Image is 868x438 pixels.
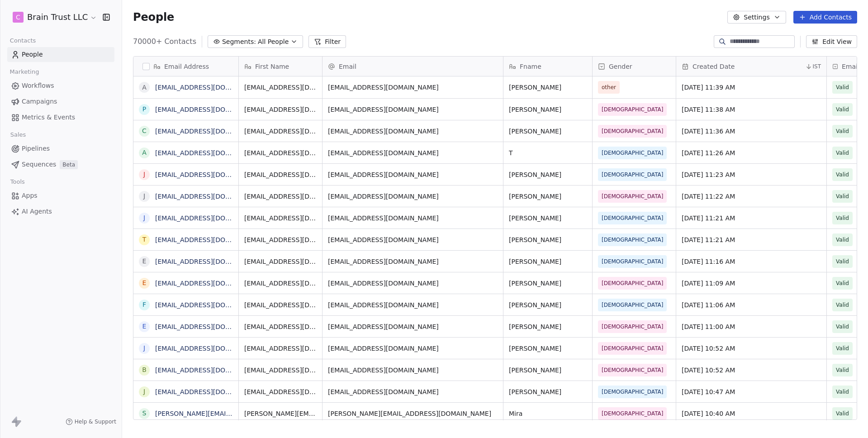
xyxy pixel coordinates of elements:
[682,105,821,114] span: [DATE] 11:38 AM
[509,127,587,136] span: [PERSON_NAME]
[509,279,587,288] span: [PERSON_NAME]
[133,10,174,24] span: People
[7,94,114,109] a: Campaigns
[244,387,317,396] span: [EMAIL_ADDRESS][DOMAIN_NAME]
[7,110,114,125] a: Metrics & Events
[222,37,256,47] span: Segments:
[143,170,145,179] div: j
[164,62,209,71] span: Email Address
[682,279,821,288] span: [DATE] 11:09 AM
[509,322,587,331] span: [PERSON_NAME]
[339,62,356,71] span: Email
[602,409,663,418] span: [DEMOGRAPHIC_DATA]
[328,105,498,114] span: [EMAIL_ADDRESS][DOMAIN_NAME]
[836,127,849,136] span: Valid
[22,144,50,153] span: Pipelines
[22,191,38,200] span: Apps
[60,160,78,169] span: Beta
[328,235,498,244] span: [EMAIL_ADDRESS][DOMAIN_NAME]
[244,409,317,418] span: [PERSON_NAME][EMAIL_ADDRESS][DOMAIN_NAME]
[682,235,821,244] span: [DATE] 11:21 AM
[7,204,114,219] a: AI Agents
[244,192,317,201] span: [EMAIL_ADDRESS][DOMAIN_NAME]
[22,97,57,106] span: Campaigns
[602,83,616,92] span: other
[328,322,498,331] span: [EMAIL_ADDRESS][DOMAIN_NAME]
[22,50,43,59] span: People
[155,345,266,352] a: [EMAIL_ADDRESS][DOMAIN_NAME]
[244,127,317,136] span: [EMAIL_ADDRESS][DOMAIN_NAME]
[155,323,266,330] a: [EMAIL_ADDRESS][DOMAIN_NAME]
[509,235,587,244] span: [PERSON_NAME]
[22,113,75,122] span: Metrics & Events
[503,57,592,76] div: Fname
[509,366,587,375] span: [PERSON_NAME]
[255,62,289,71] span: First Name
[155,301,266,309] a: [EMAIL_ADDRESS][DOMAIN_NAME]
[836,235,849,244] span: Valid
[133,76,239,420] div: grid
[602,344,663,353] span: [DEMOGRAPHIC_DATA]
[328,192,498,201] span: [EMAIL_ADDRESS][DOMAIN_NAME]
[22,81,54,90] span: Workflows
[7,141,114,156] a: Pipelines
[155,280,266,287] a: [EMAIL_ADDRESS][DOMAIN_NAME]
[328,409,498,418] span: [PERSON_NAME][EMAIL_ADDRESS][DOMAIN_NAME]
[328,170,498,179] span: [EMAIL_ADDRESS][DOMAIN_NAME]
[6,34,40,48] span: Contacts
[602,366,663,375] span: [DEMOGRAPHIC_DATA]
[11,10,96,25] button: CBrain Trust LLC
[682,170,821,179] span: [DATE] 11:23 AM
[6,65,43,79] span: Marketing
[142,322,147,331] div: E
[520,62,541,71] span: Fname
[22,160,56,169] span: Sequences
[682,344,821,353] span: [DATE] 10:52 AM
[836,300,849,309] span: Valid
[836,279,849,288] span: Valid
[682,409,821,418] span: [DATE] 10:40 AM
[155,367,266,374] a: [EMAIL_ADDRESS][DOMAIN_NAME]
[682,300,821,309] span: [DATE] 11:06 AM
[682,192,821,201] span: [DATE] 11:22 AM
[602,127,663,136] span: [DEMOGRAPHIC_DATA]
[155,149,266,157] a: [EMAIL_ADDRESS][DOMAIN_NAME]
[836,366,849,375] span: Valid
[602,235,663,244] span: [DEMOGRAPHIC_DATA]
[66,418,116,425] a: Help & Support
[328,83,498,92] span: [EMAIL_ADDRESS][DOMAIN_NAME]
[836,83,849,92] span: Valid
[836,257,849,266] span: Valid
[836,387,849,396] span: Valid
[836,148,849,157] span: Valid
[244,257,317,266] span: [EMAIL_ADDRESS][DOMAIN_NAME]
[16,13,20,22] span: C
[682,148,821,157] span: [DATE] 11:26 AM
[155,410,318,417] a: [PERSON_NAME][EMAIL_ADDRESS][DOMAIN_NAME]
[6,175,28,189] span: Tools
[308,35,346,48] button: Filter
[509,409,587,418] span: Mira
[509,148,587,157] span: Τ
[509,344,587,353] span: [PERSON_NAME]
[602,105,663,114] span: [DEMOGRAPHIC_DATA]
[155,236,266,243] a: [EMAIL_ADDRESS][DOMAIN_NAME]
[602,257,663,266] span: [DEMOGRAPHIC_DATA]
[244,235,317,244] span: [EMAIL_ADDRESS][DOMAIN_NAME]
[509,192,587,201] span: [PERSON_NAME]
[155,106,266,113] a: [EMAIL_ADDRESS][DOMAIN_NAME]
[328,366,498,375] span: [EMAIL_ADDRESS][DOMAIN_NAME]
[142,83,147,92] div: a
[806,35,857,48] button: Edit View
[244,170,317,179] span: [EMAIL_ADDRESS][DOMAIN_NAME]
[328,387,498,396] span: [EMAIL_ADDRESS][DOMAIN_NAME]
[509,387,587,396] span: [PERSON_NAME]
[142,105,146,114] div: P
[328,257,498,266] span: [EMAIL_ADDRESS][DOMAIN_NAME]
[812,63,821,70] span: IST
[602,322,663,331] span: [DEMOGRAPHIC_DATA]
[142,257,147,266] div: E
[7,157,114,172] a: SequencesBeta
[239,57,322,76] div: First Name
[836,344,849,353] span: Valid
